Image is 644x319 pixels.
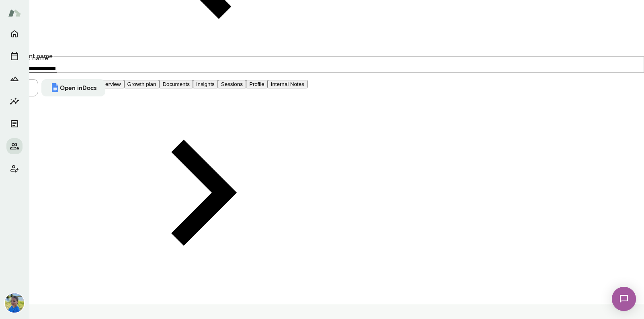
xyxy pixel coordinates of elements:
[6,26,23,42] button: Home
[159,80,193,88] button: Documents
[6,93,23,109] button: Insights
[41,79,105,96] button: Open inDocs
[8,5,21,20] img: Mento
[246,80,268,88] button: Profile
[218,80,246,88] button: Sessions
[95,80,124,88] button: Overview
[6,71,23,87] button: Growth Plan
[124,80,160,88] button: Growth plan
[193,80,218,88] button: Insights
[268,80,308,88] button: Internal Notes
[6,48,23,64] button: Sessions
